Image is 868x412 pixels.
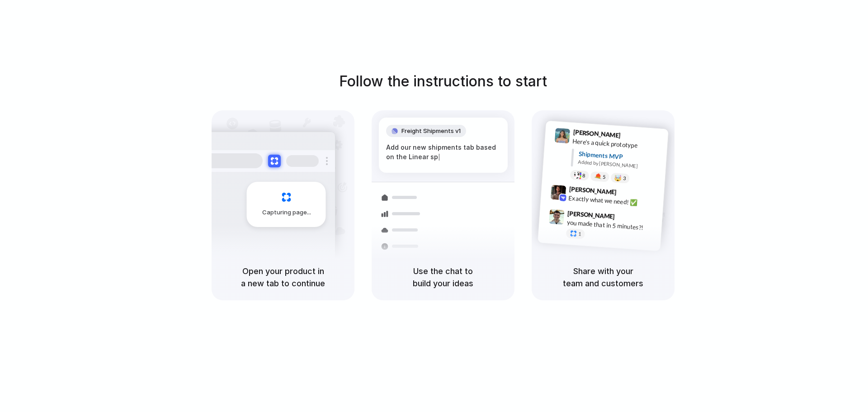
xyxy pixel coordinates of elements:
[386,142,500,162] div: Add our new shipments tab based on the Linear sp
[382,265,504,289] h5: Use the chat to build your ideas
[573,127,621,140] span: [PERSON_NAME]
[578,149,662,164] div: Shipments MVP
[623,176,626,181] span: 3
[582,173,585,178] span: 8
[614,175,622,181] div: 🤯
[578,232,581,237] span: 1
[567,208,615,222] span: [PERSON_NAME]
[566,218,657,233] div: you made that in 5 minutes?!
[572,137,663,152] div: Here's a quick prototype
[438,153,440,161] span: |
[578,158,661,171] div: Added by [PERSON_NAME]
[619,188,638,199] span: 9:42 AM
[618,213,636,223] span: 9:47 AM
[569,184,617,197] span: [PERSON_NAME]
[222,265,344,289] h5: Open your product in a new tab to continue
[401,127,461,136] span: Freight Shipments v1
[623,132,642,142] span: 9:41 AM
[542,265,664,289] h5: Share with your team and customers
[339,71,547,92] h1: Follow the instructions to start
[603,175,606,180] span: 5
[568,193,659,208] div: Exactly what we need! ✅
[262,208,312,217] span: Capturing page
